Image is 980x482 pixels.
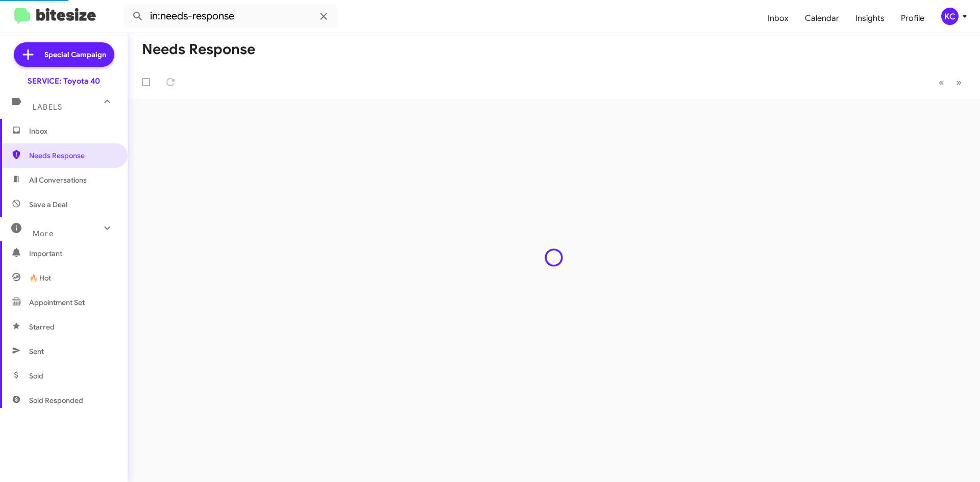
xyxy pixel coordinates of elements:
[124,4,338,29] input: Search
[797,4,847,33] a: Calendar
[44,49,106,60] span: Special Campaign
[29,126,116,136] span: Inbox
[29,395,83,405] span: Sold Responded
[29,199,67,210] span: Save a Deal
[759,4,797,33] a: Inbox
[956,76,962,89] span: »
[28,76,100,86] div: SERVICE: Toyota 40
[939,76,944,89] span: «
[14,42,114,67] a: Special Campaign
[29,175,87,185] span: All Conversations
[933,8,969,25] button: KC
[29,273,51,283] span: 🔥 Hot
[29,322,55,332] span: Starred
[933,72,950,93] button: Previous
[29,297,85,308] span: Appointment Set
[941,8,959,25] div: KC
[29,346,44,357] span: Sent
[29,248,116,259] span: Important
[847,4,893,33] a: Insights
[950,72,968,93] button: Next
[933,72,968,93] nav: Page navigation example
[893,4,933,33] a: Profile
[33,229,54,238] span: More
[29,371,43,381] span: Sold
[142,41,255,58] h1: Needs Response
[29,150,116,161] span: Needs Response
[33,103,62,112] span: Labels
